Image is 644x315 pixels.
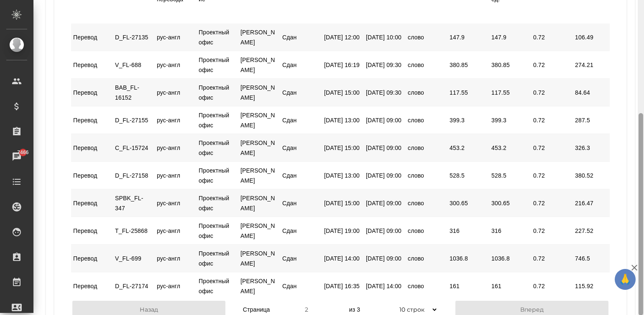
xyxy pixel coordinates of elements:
div: 300.65 [489,195,531,211]
div: V_FL-699 [113,250,155,266]
div: 528.5 [447,168,489,183]
div: 161 [447,278,489,294]
div: 0.72 [531,112,573,128]
div: Сдан [280,250,322,266]
div: рус-англ [155,140,197,156]
div: [PERSON_NAME] [238,163,280,188]
div: [PERSON_NAME] [238,190,280,216]
div: 380.52 [573,168,615,183]
div: Проектный офис [197,135,238,161]
div: D_FL-27174 [113,278,155,294]
div: Перевод [71,278,113,294]
div: Сдан [280,85,322,101]
div: [DATE] 09:00 [364,112,406,128]
div: 399.3 [489,112,531,128]
div: BAB_FL-16152 [113,80,155,106]
div: Перевод [71,223,113,239]
div: [PERSON_NAME] [238,52,280,78]
div: 453.2 [489,140,531,156]
div: 746.5 [573,250,615,266]
div: 274.21 [573,57,615,73]
div: 147.9 [489,29,531,45]
div: слово [406,57,447,73]
div: [DATE] 09:00 [364,223,406,239]
div: D_FL-27158 [113,168,155,183]
div: [DATE] 09:00 [364,195,406,211]
div: [DATE] 13:00 [322,112,364,128]
div: Перевод [71,85,113,101]
div: слово [406,195,447,211]
div: 528.5 [489,168,531,183]
div: Проектный офис [197,163,238,188]
div: слово [406,85,447,101]
div: [DATE] 16:19 [322,57,364,73]
div: слово [406,140,447,156]
div: рус-англ [155,112,197,128]
div: 0.72 [531,168,573,183]
div: 287.5 [573,112,615,128]
div: 115.92 [573,278,615,294]
div: 316 [489,223,531,239]
div: Проектный офис [197,107,238,133]
div: Сдан [280,140,322,156]
div: 117.55 [447,85,489,101]
div: Сдан [280,278,322,294]
div: 0.72 [531,140,573,156]
div: Перевод [71,112,113,128]
div: D_FL-27135 [113,29,155,45]
div: 0.72 [531,57,573,73]
div: Перевод [71,57,113,73]
div: 399.3 [447,112,489,128]
div: [DATE] 15:00 [322,140,364,156]
div: 147.9 [447,29,489,45]
div: 227.52 [573,223,615,239]
div: рус-англ [155,195,197,211]
div: Проектный офис [197,24,238,50]
div: слово [406,29,447,45]
div: C_FL-15724 [113,140,155,156]
div: [DATE] 12:00 [322,29,364,45]
div: 117.55 [489,85,531,101]
div: рус-англ [155,57,197,73]
div: 161 [489,278,531,294]
div: рус-англ [155,168,197,183]
div: [DATE] 09:00 [364,168,406,183]
div: [DATE] 09:30 [364,57,406,73]
div: Проектный офис [197,218,238,244]
div: [PERSON_NAME] [238,80,280,106]
a: 7466 [2,146,31,167]
div: слово [406,223,447,239]
div: 106.49 [573,29,615,45]
span: 7466 [12,148,33,157]
div: Перевод [71,140,113,156]
div: Проектный офис [197,190,238,216]
div: Сдан [280,57,322,73]
div: 0.72 [531,223,573,239]
div: [DATE] 16:35 [322,278,364,294]
div: Сдан [280,223,322,239]
div: Проектный офис [197,245,238,271]
div: слово [406,278,447,294]
div: Перевод [71,168,113,183]
div: 380.85 [489,57,531,73]
div: рус-англ [155,29,197,45]
div: [DATE] 10:00 [364,29,406,45]
div: SPBK_FL-347 [113,190,155,216]
div: 453.2 [447,140,489,156]
div: [PERSON_NAME] [238,107,280,133]
div: 380.85 [447,57,489,73]
div: Сдан [280,29,322,45]
div: [DATE] 13:00 [322,168,364,183]
div: рус-англ [155,278,197,294]
div: Перевод [71,250,113,266]
div: [DATE] 09:00 [364,140,406,156]
button: 🙏 [615,269,636,290]
div: [PERSON_NAME] [238,24,280,50]
div: 326.3 [573,140,615,156]
div: слово [406,168,447,183]
div: [PERSON_NAME] [238,245,280,271]
div: [DATE] 15:00 [322,195,364,211]
div: D_FL-27155 [113,112,155,128]
div: слово [406,250,447,266]
div: 316 [447,223,489,239]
